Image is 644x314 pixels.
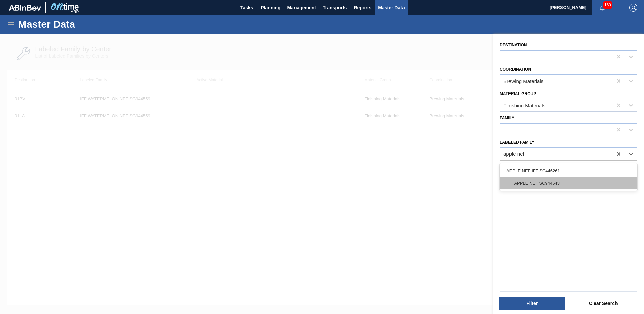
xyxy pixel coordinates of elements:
[592,3,613,12] button: Notifications
[500,177,637,189] div: IFF APPLE NEF SC944543
[503,78,543,84] div: Brewing Materials
[239,4,254,12] span: Tasks
[500,140,534,145] label: Labeled Family
[503,103,545,108] div: Finishing Materials
[354,4,371,12] span: Reports
[500,165,637,177] div: APPLE NEF IFF SC446261
[500,91,536,96] label: Material Group
[9,5,41,11] img: TNhmsLtSVTkK8tSr43FrP2fwEKptu5GPRR3wAAAABJRU5ErkJggg==
[629,4,637,12] img: Logout
[287,4,316,12] span: Management
[499,297,565,310] button: Filter
[603,1,612,9] span: 169
[571,297,637,310] button: Clear Search
[378,4,405,12] span: Master Data
[261,4,280,12] span: Planning
[18,20,137,28] h1: Master Data
[500,116,514,120] label: Family
[500,67,531,72] label: Coordination
[323,4,347,12] span: Transports
[500,43,527,47] label: Destination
